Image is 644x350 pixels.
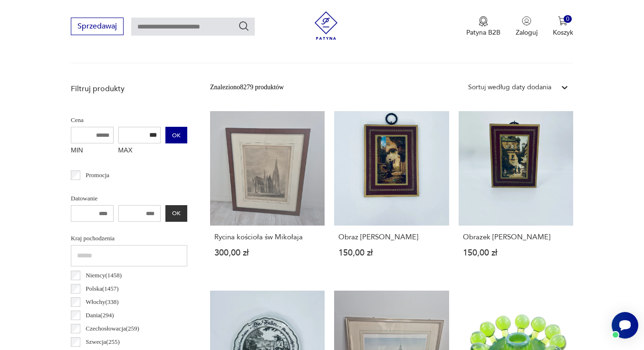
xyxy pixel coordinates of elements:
[479,16,488,27] img: Ikona medalu
[86,170,109,180] p: Promocja
[338,249,444,257] p: 150,00 zł
[214,249,320,257] p: 300,00 zł
[86,323,139,334] p: Czechosłowacja ( 259 )
[210,82,284,93] div: Znaleziono 8279 produktów
[466,16,500,37] button: Patyna B2B
[71,115,187,125] p: Cena
[564,15,572,23] div: 0
[463,249,569,257] p: 150,00 zł
[522,16,531,26] img: Ikonka użytkownika
[466,28,500,37] p: Patyna B2B
[71,193,187,204] p: Datowanie
[86,297,118,307] p: Włochy ( 338 )
[214,233,320,241] h3: Rycina kościoła św Mikołaja
[210,111,325,275] a: Rycina kościoła św MikołajaRycina kościoła św Mikołaja300,00 zł
[338,233,444,241] h3: Obraz [PERSON_NAME]
[612,312,638,339] iframe: Smartsupp widget button
[71,233,187,244] p: Kraj pochodzenia
[334,111,449,275] a: Obraz Carla SpitzwegaObraz [PERSON_NAME]150,00 zł
[516,28,538,37] p: Zaloguj
[463,233,569,241] h3: Obrazek [PERSON_NAME]
[86,270,122,281] p: Niemcy ( 1458 )
[553,16,573,37] button: 0Koszyk
[558,16,567,26] img: Ikona koszyka
[553,28,573,37] p: Koszyk
[71,18,124,35] button: Sprzedawaj
[165,127,187,143] button: OK
[238,20,250,32] button: Szukaj
[468,82,551,93] div: Sortuj według daty dodania
[86,284,118,294] p: Polska ( 1457 )
[459,111,573,275] a: Obrazek Carla SpitzwegaObrazek [PERSON_NAME]150,00 zł
[312,11,340,40] img: Patyna - sklep z meblami i dekoracjami vintage
[71,143,114,159] label: MIN
[71,84,187,94] p: Filtruj produkty
[165,205,187,222] button: OK
[466,16,500,37] a: Ikona medaluPatyna B2B
[118,143,161,159] label: MAX
[71,24,124,30] a: Sprzedawaj
[516,16,538,37] button: Zaloguj
[86,310,114,321] p: Dania ( 294 )
[86,337,120,347] p: Szwecja ( 255 )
